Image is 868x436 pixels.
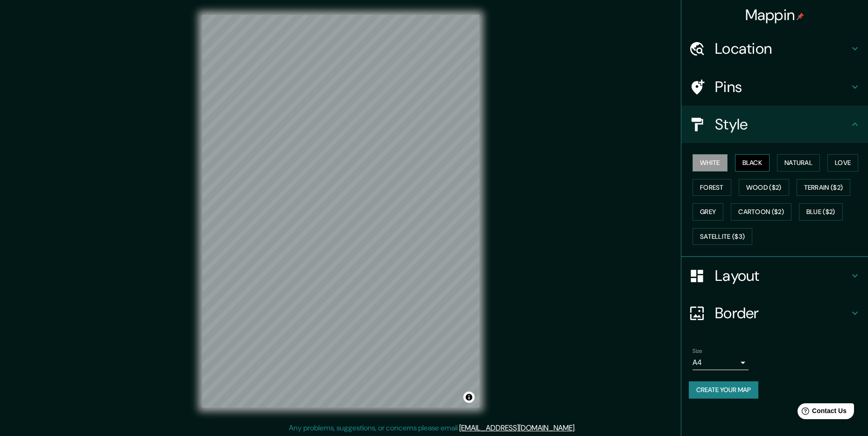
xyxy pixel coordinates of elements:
[681,68,868,106] div: Pins
[681,294,868,332] div: Border
[693,347,702,355] label: Size
[715,304,849,322] h4: Border
[463,392,475,403] button: Toggle attribution
[693,154,728,172] button: White
[576,422,577,434] div: .
[693,355,749,370] div: A4
[797,13,804,20] img: pin-icon.png
[715,78,849,96] h4: Pins
[745,6,805,24] h4: Mappin
[681,257,868,294] div: Layout
[693,228,752,245] button: Satellite ($3)
[715,39,849,58] h4: Location
[689,381,758,399] button: Create your map
[739,179,789,196] button: Wood ($2)
[799,203,843,221] button: Blue ($2)
[289,422,576,434] p: Any problems, suggestions, or concerns please email .
[827,154,858,172] button: Love
[202,15,479,407] canvas: Map
[693,179,731,196] button: Forest
[731,203,791,221] button: Cartoon ($2)
[715,115,849,134] h4: Style
[735,154,770,172] button: Black
[459,423,574,433] a: [EMAIL_ADDRESS][DOMAIN_NAME]
[797,179,851,196] button: Terrain ($2)
[681,30,868,67] div: Location
[693,203,723,221] button: Grey
[577,422,579,434] div: .
[777,154,820,172] button: Natural
[785,400,858,426] iframe: Help widget launcher
[715,266,849,285] h4: Layout
[681,106,868,143] div: Style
